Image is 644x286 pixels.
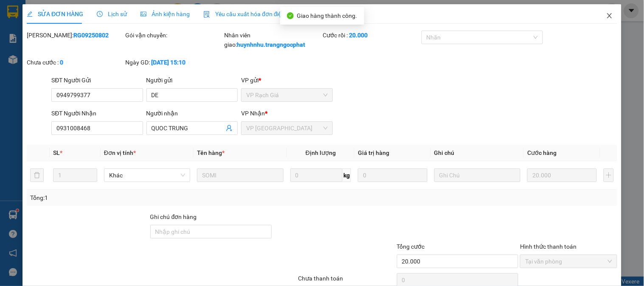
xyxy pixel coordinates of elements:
b: 0 [60,59,63,66]
span: Tại văn phòng [525,255,612,268]
button: plus [604,168,614,182]
div: Người nhận [146,109,238,118]
span: SL [53,149,60,156]
input: 0 [358,168,427,182]
span: Định lượng [306,149,336,156]
button: Close [598,4,622,28]
div: VP gửi [241,76,332,85]
input: Ghi Chú [434,168,520,182]
span: edit [27,11,33,17]
span: Đơn vị tính [104,149,136,156]
div: Tổng: 1 [30,193,249,202]
span: check-circle [287,12,294,19]
span: Khác [109,169,185,182]
span: Tên hàng [197,149,225,156]
div: SĐT Người Nhận [51,109,143,118]
div: Nhân viên giao: [224,31,321,49]
span: user-add [226,125,233,132]
div: Người gửi [146,76,238,85]
div: Chưa cước : [27,58,124,67]
input: 0 [527,168,597,182]
b: huynhnhu.trangngocphat [237,41,305,48]
span: Lịch sử [97,11,127,17]
span: Tổng cước [397,243,425,250]
label: Hình thức thanh toán [520,243,577,250]
span: close [606,12,613,19]
b: [DATE] 15:10 [152,59,186,66]
b: 20.000 [349,32,368,39]
label: Ghi chú đơn hàng [150,213,197,220]
span: Ảnh kiện hàng [141,11,190,17]
input: Ghi chú đơn hàng [150,225,272,238]
div: SĐT Người Gửi [51,76,143,85]
img: icon [203,11,210,18]
div: Ngày GD: [126,58,222,67]
button: delete [30,168,44,182]
span: VP Rạch Giá [246,89,327,101]
div: Cước rồi : [323,31,419,40]
div: Gói vận chuyển: [126,31,222,40]
span: Giá trị hàng [358,149,389,156]
div: [PERSON_NAME]: [27,31,124,40]
b: RG09250802 [73,32,109,39]
span: clock-circle [97,11,103,17]
span: VP Nhận [241,110,265,117]
span: picture [141,11,146,17]
span: Yêu cầu xuất hóa đơn điện tử [203,11,293,17]
span: VP Hà Tiên [246,122,327,135]
span: SỬA ĐƠN HÀNG [27,11,83,17]
input: VD: Bàn, Ghế [197,168,283,182]
th: Ghi chú [431,145,524,161]
span: Cước hàng [527,149,557,156]
span: kg [343,168,351,182]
